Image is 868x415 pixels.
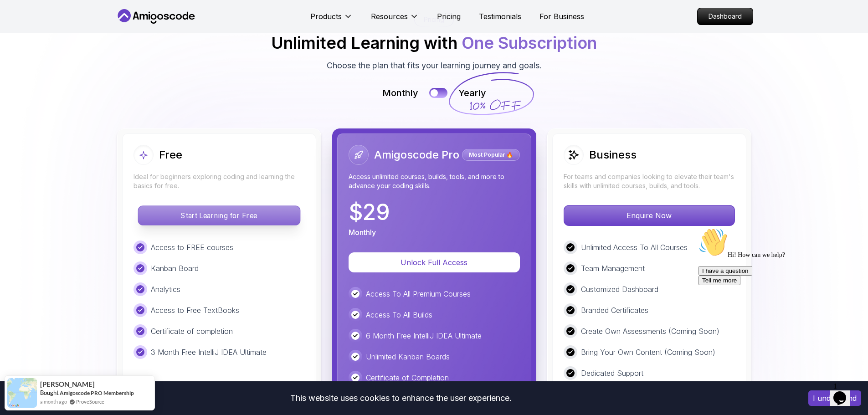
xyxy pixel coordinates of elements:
[4,51,46,61] button: Tell me more
[151,284,180,295] p: Analytics
[310,11,353,29] button: Products
[349,172,520,190] p: Access unlimited courses, builds, tools, and more to advance your coding skills.
[151,305,239,316] p: Access to Free TextBooks
[589,148,637,162] h2: Business
[374,148,459,162] h2: Amigoscode Pro
[564,205,734,225] p: Enquire Now
[463,150,519,159] p: Most Popular 🔥
[581,347,715,358] p: Bring Your Own Content (Coming Soon)
[698,8,753,25] p: Dashboard
[581,326,719,337] p: Create Own Assessments (Coming Soon)
[151,263,199,274] p: Kanban Board
[371,11,408,22] p: Resources
[271,34,597,52] h2: Unlimited Learning with
[349,201,390,223] p: $ 29
[564,172,735,190] p: For teams and companies looking to elevate their team's skills with unlimited courses, builds, an...
[349,252,520,272] button: Unlock Full Access
[564,205,735,226] button: Enquire Now
[349,258,520,267] a: Unlock Full Access
[366,309,432,320] p: Access To All Builds
[366,351,450,362] p: Unlimited Kanban Boards
[366,288,471,299] p: Access To All Premium Courses
[151,326,233,337] p: Certificate of completion
[4,4,33,33] img: :wave:
[7,388,795,408] div: This website uses cookies to enhance the user experience.
[40,398,67,405] span: a month ago
[581,368,643,379] p: Dedicated Support
[697,8,753,25] a: Dashboard
[134,172,305,190] p: Ideal for beginners exploring coding and learning the basics for free.
[564,211,735,220] a: Enquire Now
[60,389,134,396] a: Amigoscode PRO Membership
[159,148,182,162] h2: Free
[581,242,688,253] p: Unlimited Access To All Courses
[151,347,267,358] p: 3 Month Free IntelliJ IDEA Ultimate
[462,33,597,53] span: One Subscription
[151,242,233,253] p: Access to FREE courses
[581,305,648,316] p: Branded Certificates
[4,4,168,61] div: 👋Hi! How can we help?I have a questionTell me more
[366,372,449,383] p: Certificate of Completion
[808,390,861,406] button: Accept cookies
[349,227,376,238] p: Monthly
[40,389,59,396] span: Bought
[479,11,521,22] a: Testimonials
[4,27,90,34] span: Hi! How can we help?
[371,11,419,29] button: Resources
[310,11,342,22] p: Products
[138,206,300,225] p: Start Learning for Free
[695,224,859,374] iframe: chat widget
[581,263,645,274] p: Team Management
[539,11,584,22] a: For Business
[366,330,482,341] p: 6 Month Free IntelliJ IDEA Ultimate
[4,42,57,51] button: I have a question
[360,257,509,268] p: Unlock Full Access
[830,379,859,406] iframe: chat widget
[327,59,542,72] p: Choose the plan that fits your learning journey and goals.
[134,211,305,220] a: Start Learning for Free
[40,380,95,388] span: [PERSON_NAME]
[7,378,37,408] img: provesource social proof notification image
[138,205,300,225] button: Start Learning for Free
[437,11,461,22] a: Pricing
[382,87,418,99] p: Monthly
[581,284,658,295] p: Customized Dashboard
[76,398,104,405] a: ProveSource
